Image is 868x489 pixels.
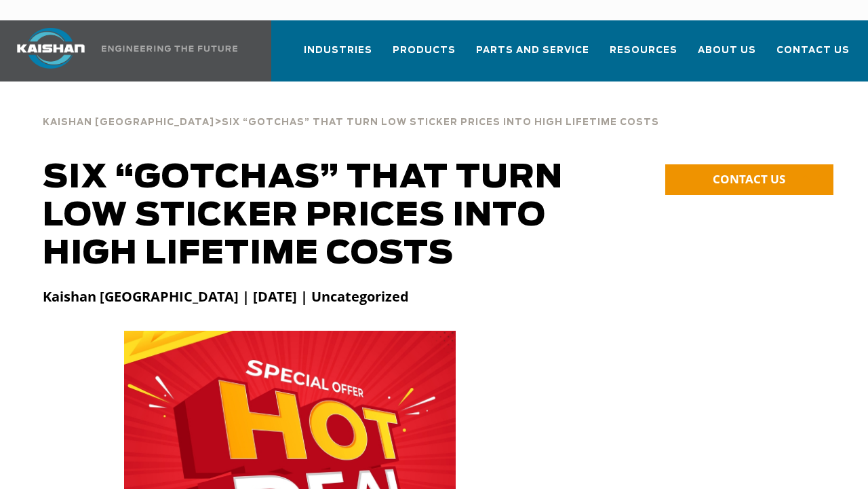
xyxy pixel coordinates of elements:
[698,33,756,79] a: About Us
[222,118,659,127] span: Six “Gotchas” That Turn Low Sticker Prices into High Lifetime Costs
[476,43,589,58] span: Parts and Service
[304,43,372,58] span: Industries
[393,33,456,79] a: Products
[43,102,659,133] div: >
[776,43,850,58] span: Contact Us
[43,115,214,128] a: Kaishan [GEOGRAPHIC_DATA]
[713,171,785,187] span: CONTACT US
[222,115,659,128] a: Six “Gotchas” That Turn Low Sticker Prices into High Lifetime Costs
[776,33,850,79] a: Contact Us
[102,46,237,52] img: Engineering the future
[665,164,833,195] a: CONTACT US
[393,43,456,58] span: Products
[43,287,409,306] strong: Kaishan [GEOGRAPHIC_DATA] | [DATE] | Uncategorized
[43,159,625,273] h1: Six “Gotchas” That Turn Low Sticker Prices into High Lifetime Costs
[610,33,677,79] a: Resources
[476,33,589,79] a: Parts and Service
[698,43,756,58] span: About Us
[610,43,677,58] span: Resources
[43,118,214,127] span: Kaishan [GEOGRAPHIC_DATA]
[304,33,372,79] a: Industries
